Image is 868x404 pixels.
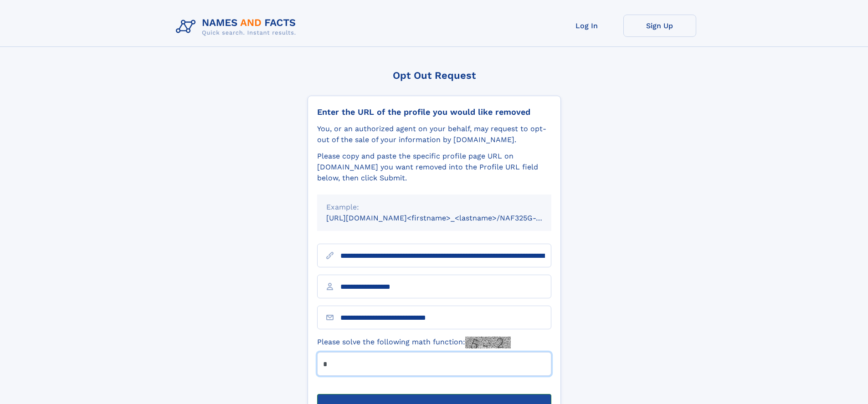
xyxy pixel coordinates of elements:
[317,337,511,348] label: Please solve the following math function:
[550,15,623,37] a: Log In
[326,202,542,213] div: Example:
[308,70,561,81] div: Opt Out Request
[317,151,551,184] div: Please copy and paste the specific profile page URL on [DOMAIN_NAME] you want removed into the Pr...
[317,107,551,117] div: Enter the URL of the profile you would like removed
[623,15,696,37] a: Sign Up
[326,214,569,222] small: [URL][DOMAIN_NAME]<firstname>_<lastname>/NAF325G-xxxxxxxx
[172,15,303,39] img: Logo Names and Facts
[317,123,551,145] div: You, or an authorized agent on your behalf, may request to opt-out of the sale of your informatio...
